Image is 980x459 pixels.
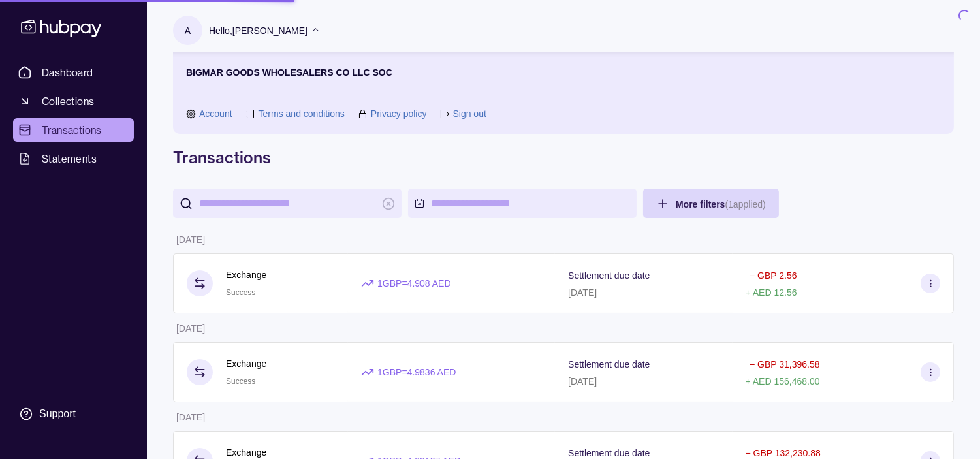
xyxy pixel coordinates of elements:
p: Settlement due date [568,359,650,370]
p: [DATE] [176,234,205,245]
p: ( 1 applied) [725,199,765,210]
a: Support [13,400,134,428]
input: search [199,189,375,218]
span: Success [226,377,255,386]
p: Exchange [226,356,266,371]
span: Statements [42,151,97,166]
span: More filters [676,199,766,210]
p: + AED 156,468.00 [746,376,820,387]
p: Hello, [PERSON_NAME] [209,24,308,38]
p: Exchange [226,268,266,282]
span: Dashboard [42,65,93,80]
p: [DATE] [176,412,205,422]
p: [DATE] [568,376,597,387]
a: Transactions [13,118,134,142]
a: Terms and conditions [259,106,345,121]
a: Dashboard [13,61,134,84]
p: [DATE] [568,287,597,298]
p: Settlement due date [568,448,650,458]
span: Transactions [42,122,102,138]
button: More filters(1applied) [643,189,779,218]
a: Sign out [452,106,486,121]
p: BIGMAR GOODS WHOLESALERS CO LLC SOC [186,65,392,80]
span: Collections [42,93,94,109]
p: A [185,24,191,38]
a: Statements [13,147,134,170]
span: Success [226,288,255,297]
div: Support [39,407,76,421]
p: − GBP 2.56 [750,270,797,281]
p: 1 GBP = 4.9836 AED [377,365,456,379]
a: Collections [13,89,134,113]
p: 1 GBP = 4.908 AED [377,276,451,291]
p: [DATE] [176,323,205,334]
p: − GBP 31,396.58 [750,359,820,370]
a: Privacy policy [371,106,427,121]
p: − GBP 132,230.88 [746,448,821,458]
p: Settlement due date [568,270,650,281]
p: + AED 12.56 [746,287,797,298]
h1: Transactions [173,147,954,168]
a: Account [199,106,232,121]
